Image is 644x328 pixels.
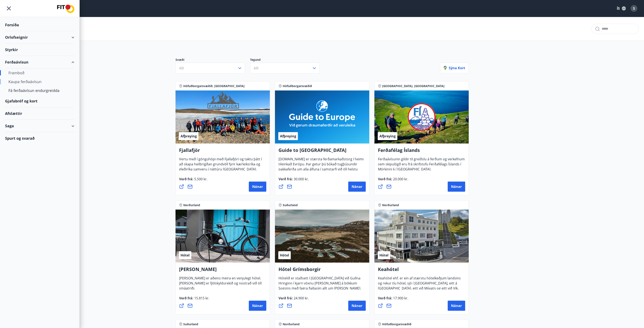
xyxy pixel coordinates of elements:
[382,84,445,88] span: [GEOGRAPHIC_DATA], [GEOGRAPHIC_DATA]
[448,182,465,192] button: Nánar
[181,134,197,138] span: Afþreying
[179,66,184,70] span: Allt
[283,203,298,207] span: Suðurland
[293,296,309,300] span: 24.900 kr.
[183,322,198,326] span: Suðurland
[183,203,200,207] span: Norðurland
[252,184,263,189] span: Nánar
[448,301,465,311] button: Nánar
[179,266,266,276] h4: [PERSON_NAME]
[57,5,74,13] img: union_logo
[5,95,74,107] div: Gjafabréf og kort
[615,5,628,12] button: ÍS
[283,84,312,88] span: Höfuðborgarsvæðið
[179,296,209,304] span: Verð frá :
[5,5,13,12] button: menu
[378,147,465,157] h4: Ferðafélag Íslands
[451,303,462,308] span: Nánar
[278,147,366,157] h4: Guide to [GEOGRAPHIC_DATA]
[378,296,408,304] span: Verð frá :
[352,184,362,189] span: Nánar
[629,3,639,13] button: S
[280,134,296,138] span: Afþreying
[378,157,465,175] span: Ferðaávísunin gildir til greiðslu á ferðum og verkefnum sem skipulögð eru frá skrifstofu Ferðafél...
[193,177,208,181] span: 5.500 kr.
[5,44,74,56] div: Styrkir
[175,58,250,63] p: Svæði
[278,266,366,276] h4: Hótel Grímsborgir
[249,182,266,192] button: Nánar
[352,303,362,308] span: Nánar
[252,303,263,308] span: Nánar
[382,322,411,326] span: Höfuðborgarsvæðið
[8,68,71,77] div: Framboð
[379,253,388,258] span: Hótel
[8,77,71,86] div: Kaupa ferðaávísun
[5,19,74,31] div: Forsíða
[392,296,408,300] span: 17.900 kr.
[5,132,74,144] div: Spurt og svarað
[179,157,262,175] span: Vertu með í gönguhópi með Fjallafjöri og taktu þátt í að skapa heilbrigðan grundvöll fyrir kærlei...
[5,107,74,120] div: Afslættir
[193,296,209,300] span: 15.815 kr.
[280,253,289,258] span: Hótel
[348,301,366,311] button: Nánar
[392,177,408,181] span: 20.000 kr.
[5,56,74,68] div: Ferðaávísun
[5,31,74,44] div: Orlofseignir
[379,134,396,138] span: Afþreying
[254,66,259,70] span: Allt
[175,63,245,74] button: Allt
[378,177,408,185] span: Verð frá :
[278,157,364,185] span: [DOMAIN_NAME] er stærsta ferðamarkaðstorg í heimi tileinkað Evrópu. Þar getur þú bókað tugþúsundi...
[633,6,635,11] span: S
[348,182,366,192] button: Nánar
[181,253,190,258] span: Hótel
[250,58,325,63] p: Tegund
[382,203,399,207] span: Norðurland
[283,322,300,326] span: Norðurland
[179,177,208,185] span: Verð frá :
[249,301,266,311] button: Nánar
[8,86,71,95] div: Fá ferðaávísun endurgreidda
[278,276,361,304] span: Hótelið er staðsett í [GEOGRAPHIC_DATA] við Gullna Hringinn í kjarri vöxnu [PERSON_NAME] á bökkum...
[451,184,462,189] span: Nánar
[250,63,320,74] button: Allt
[378,266,465,276] h4: Keahótel
[444,66,465,70] p: Sýna kort
[179,276,262,294] span: [PERSON_NAME] er aðeins meira en venjulegt hótel. [PERSON_NAME] er fjölskyldurekið og nostrað við...
[378,276,461,304] span: Keahótel ehf. er ein af stærstu hótelkeðjum landsins og rekur tíu hótel, sjö í [GEOGRAPHIC_DATA],...
[278,296,309,304] span: Verð frá :
[278,177,309,185] span: Verð frá :
[440,63,469,73] button: Sýna kort
[179,147,266,157] h4: Fjallafjör
[293,177,309,181] span: 30.000 kr.
[183,84,245,88] span: Höfuðborgarsvæðið, [GEOGRAPHIC_DATA]
[5,120,74,132] div: Saga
